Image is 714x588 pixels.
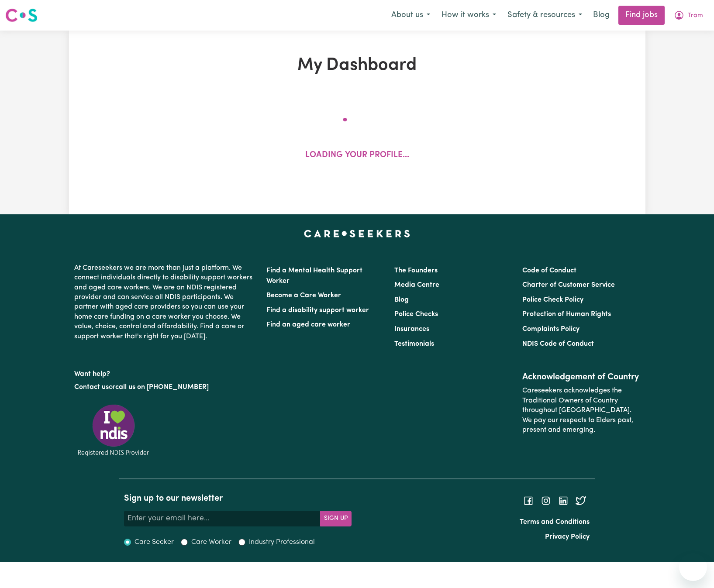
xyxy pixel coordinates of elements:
a: Police Checks [394,311,438,318]
a: Charter of Customer Service [522,282,615,289]
label: Industry Professional [249,537,315,547]
a: Follow Careseekers on Facebook [523,497,534,504]
a: Follow Careseekers on Twitter [576,497,586,504]
a: NDIS Code of Conduct [522,340,594,347]
a: Find jobs [618,6,665,25]
a: The Founders [394,267,438,274]
h2: Sign up to our newsletter [124,493,352,504]
a: Insurances [394,326,429,333]
a: Find an aged care worker [266,321,350,328]
a: Blog [394,296,409,303]
a: Careseekers logo [5,5,38,25]
a: Terms and Conditions [520,519,590,526]
a: Testimonials [394,340,434,347]
a: Complaints Policy [522,326,579,333]
a: Media Centre [394,282,439,289]
a: Find a Mental Health Support Worker [266,267,362,285]
p: Careseekers acknowledges the Traditional Owners of Country throughout [GEOGRAPHIC_DATA]. We pay o... [522,382,640,438]
h2: Acknowledgement of Country [522,372,640,382]
button: About us [386,6,436,24]
button: My Account [668,6,709,24]
p: Want help? [74,366,256,379]
a: Contact us [74,384,109,391]
button: Subscribe [320,511,352,526]
img: Careseekers logo [5,7,38,23]
label: Care Worker [191,537,231,547]
a: Privacy Policy [545,533,590,540]
a: Blog [588,6,615,25]
button: Safety & resources [502,6,588,24]
iframe: Button to launch messaging window [679,553,707,581]
input: Enter your email here... [124,511,321,526]
a: Find a disability support worker [266,307,369,314]
a: Protection of Human Rights [522,311,611,318]
label: Care Seeker [135,537,174,547]
p: At Careseekers we are more than just a platform. We connect individuals directly to disability su... [74,260,256,345]
a: Follow Careseekers on Instagram [541,497,551,504]
span: Tram [688,11,703,21]
a: Follow Careseekers on LinkedIn [558,497,569,504]
img: Registered NDIS provider [74,403,153,457]
p: or [74,379,256,395]
a: Police Check Policy [522,296,583,303]
a: call us on [PHONE_NUMBER] [115,384,209,391]
a: Become a Care Worker [266,292,341,299]
p: Loading your profile... [305,149,409,162]
button: How it works [436,6,502,24]
a: Code of Conduct [522,267,576,274]
a: Careseekers home page [304,230,410,237]
h1: My Dashboard [170,55,544,76]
